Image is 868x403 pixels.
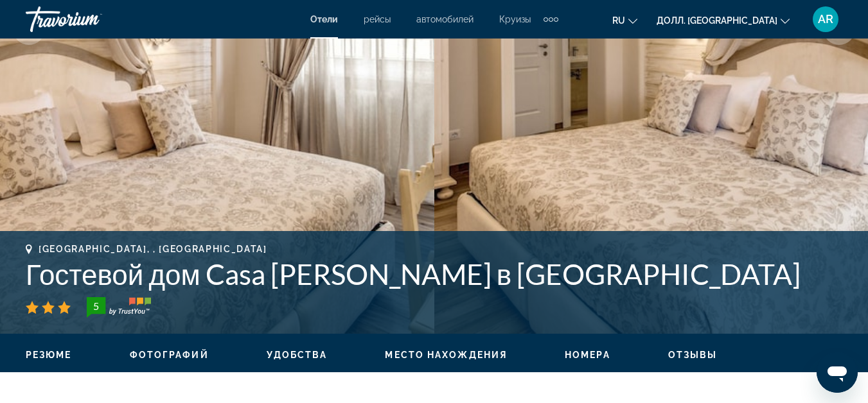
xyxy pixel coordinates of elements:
iframe: Кнопка запуска окна обмена сообщениями [817,352,858,393]
button: Дополнительные элементы навигации [544,9,558,30]
span: Место нахождения [385,350,507,360]
button: Изменить валюту [657,11,790,30]
span: Отзывы [668,350,718,360]
span: Фотографий [130,350,209,360]
button: Удобства [267,349,328,361]
span: RU [612,15,625,26]
a: рейсы [364,14,391,24]
div: 5 [83,298,109,314]
button: Пользовательское меню [809,6,842,33]
span: [GEOGRAPHIC_DATA], , [GEOGRAPHIC_DATA] [39,244,267,254]
button: Номера [565,349,610,361]
button: Отзывы [668,349,718,361]
span: AR [818,13,833,26]
span: Резюме [26,350,72,360]
span: Долл. [GEOGRAPHIC_DATA] [657,15,777,26]
h1: Гостевой дом Casa [PERSON_NAME] в [GEOGRAPHIC_DATA] [26,257,842,291]
button: Изменить язык [612,11,637,30]
span: Удобства [267,350,328,360]
button: Фотографий [130,349,209,361]
a: Отели [310,14,338,24]
a: Круизы [499,14,531,24]
span: Номера [565,350,610,360]
img: trustyou-badge-hor.svg [87,297,151,318]
a: автомобилей [416,14,474,24]
button: Резюме [26,349,72,361]
button: Место нахождения [385,349,507,361]
a: Травориум [26,3,154,36]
